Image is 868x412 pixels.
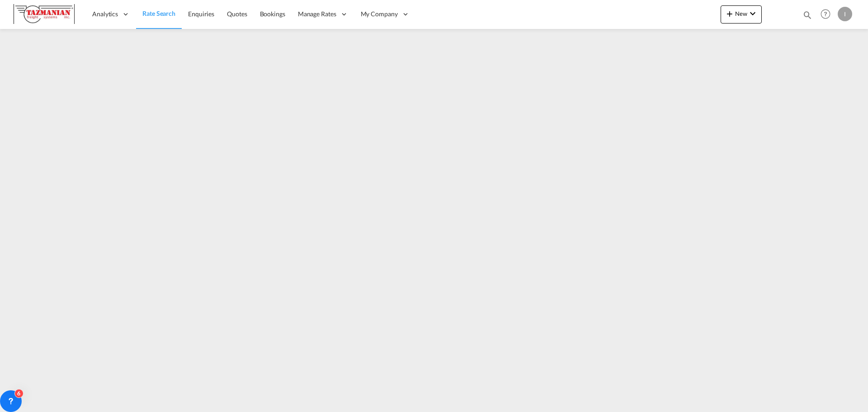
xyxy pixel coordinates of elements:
[818,6,838,23] div: Help
[142,9,175,17] span: Rate Search
[724,8,735,19] md-icon: icon-plus 400-fg
[298,9,336,19] span: Manage Rates
[227,10,247,18] span: Quotes
[747,8,758,19] md-icon: icon-chevron-down
[838,7,852,21] div: I
[802,10,812,20] md-icon: icon-magnify
[721,5,762,24] button: icon-plus 400-fgNewicon-chevron-down
[818,6,833,22] span: Help
[260,10,285,18] span: Bookings
[14,4,75,24] img: a292c8e082cb11ee87a80f50be6e15c3.JPG
[802,10,812,24] div: icon-magnify
[724,10,758,17] span: New
[188,10,214,18] span: Enquiries
[361,9,398,19] span: My Company
[92,9,118,19] span: Analytics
